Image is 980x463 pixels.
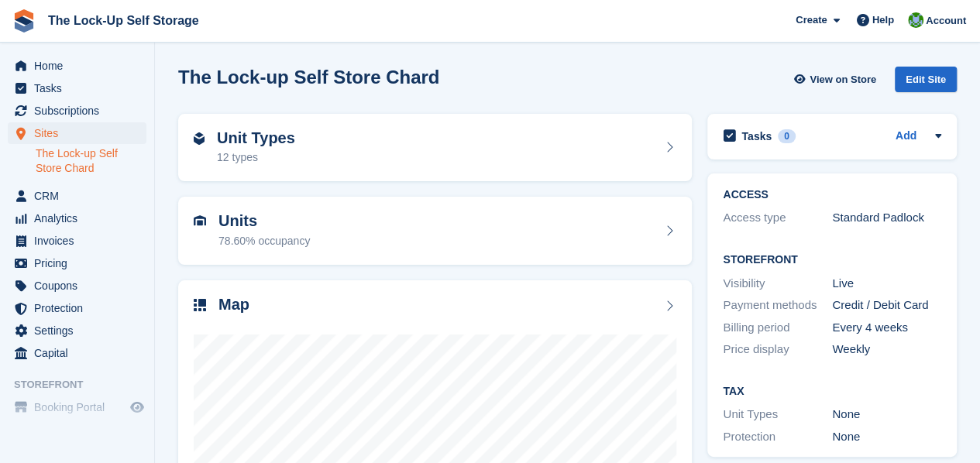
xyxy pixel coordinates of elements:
a: menu [8,77,146,99]
a: menu [8,297,146,319]
span: Home [34,55,127,77]
a: menu [8,55,146,77]
span: Storefront [14,377,154,393]
img: map-icn-33ee37083ee616e46c38cad1a60f524a97daa1e2b2c8c0bc3eb3415660979fc1.svg [194,299,206,311]
img: unit-icn-7be61d7bf1b0ce9d3e12c5938cc71ed9869f7b940bace4675aadf7bd6d80202e.svg [194,215,206,226]
h2: Tasks [741,129,772,143]
a: The Lock-up Self Store Chard [36,146,146,176]
span: Capital [34,342,127,364]
h2: Map [218,296,249,314]
div: 0 [778,129,796,143]
span: Account [926,13,966,29]
a: menu [8,122,146,144]
div: None [832,406,941,424]
div: Every 4 weeks [832,319,941,337]
span: Sites [34,122,127,144]
span: Pricing [34,252,127,274]
h2: The Lock-up Self Store Chard [178,67,439,87]
span: View on Store [810,72,876,87]
div: Payment methods [723,297,832,314]
span: Protection [34,297,127,319]
a: menu [8,230,146,252]
img: unit-type-icn-2b2737a686de81e16bb02015468b77c625bbabd49415b5ef34ead5e3b44a266d.svg [194,132,205,145]
span: Booking Portal [34,396,127,418]
a: menu [8,342,146,364]
a: Unit Types 12 types [178,114,692,182]
span: Help [872,12,894,28]
a: menu [8,185,146,207]
span: Settings [34,320,127,341]
div: 78.60% occupancy [218,233,310,249]
img: stora-icon-8386f47178a22dfd0bd8f6a31ec36ba5ce8667c1dd55bd0f319d3a0aa187defe.svg [12,9,36,33]
span: Coupons [34,275,127,297]
div: Price display [723,341,832,358]
a: View on Store [792,67,882,92]
a: Preview store [128,398,146,417]
a: Units 78.60% occupancy [178,197,692,265]
div: None [832,428,941,446]
a: Add [896,128,916,146]
h2: Tax [723,386,941,398]
div: Unit Types [723,406,832,424]
div: Edit Site [895,67,957,92]
div: Standard Padlock [832,209,941,227]
span: Subscriptions [34,100,127,122]
a: menu [8,396,146,418]
a: menu [8,320,146,341]
a: menu [8,207,146,229]
div: Weekly [832,341,941,358]
h2: Storefront [723,254,941,266]
span: Analytics [34,207,127,229]
img: Andrew Beer [908,12,923,28]
div: 12 types [217,149,295,166]
h2: Unit Types [217,129,295,147]
div: Credit / Debit Card [832,297,941,314]
div: Access type [723,209,832,227]
a: menu [8,252,146,274]
a: The Lock-Up Self Storage [42,8,205,33]
div: Visibility [723,275,832,293]
span: Create [796,12,827,28]
div: Billing period [723,319,832,337]
span: Invoices [34,230,127,252]
a: menu [8,100,146,122]
div: Protection [723,428,832,446]
a: Edit Site [895,67,957,98]
h2: ACCESS [723,189,941,201]
span: CRM [34,185,127,207]
a: menu [8,275,146,297]
span: Tasks [34,77,127,99]
div: Live [832,275,941,293]
h2: Units [218,212,310,230]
